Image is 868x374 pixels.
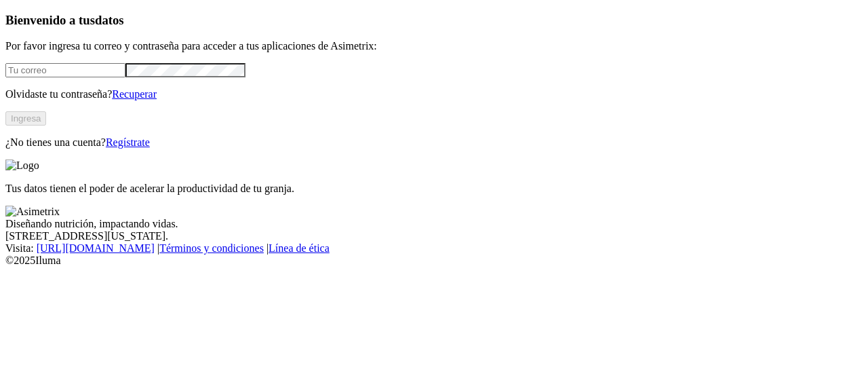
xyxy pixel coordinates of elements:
[5,40,863,52] p: Por favor ingresa tu correo y contraseña para acceder a tus aplicaciones de Asimetrix:
[269,242,330,254] a: Línea de ética
[5,230,863,242] div: [STREET_ADDRESS][US_STATE].
[5,88,863,100] p: Olvidaste tu contraseña?
[5,13,863,28] h3: Bienvenido a tus
[5,160,39,172] img: Logo
[5,242,863,255] div: Visita : | |
[5,255,863,267] div: © 2025 Iluma
[37,242,155,254] a: [URL][DOMAIN_NAME]
[159,242,264,254] a: Términos y condiciones
[5,218,863,230] div: Diseñando nutrición, impactando vidas.
[106,136,150,148] a: Regístrate
[5,206,60,218] img: Asimetrix
[112,88,157,100] a: Recuperar
[95,13,124,27] span: datos
[5,183,863,195] p: Tus datos tienen el poder de acelerar la productividad de tu granja.
[5,63,125,77] input: Tu correo
[5,111,46,126] button: Ingresa
[5,136,863,149] p: ¿No tienes una cuenta?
